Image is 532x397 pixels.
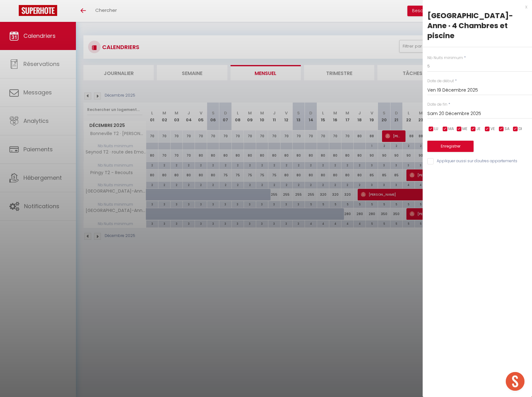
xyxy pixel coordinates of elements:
div: x [423,3,527,11]
div: [GEOGRAPHIC_DATA]-Anne · 4 Chambres et piscine [427,11,527,41]
label: Date de fin [427,102,447,108]
span: DI [519,126,522,132]
span: VE [490,126,495,132]
label: Date de début [427,78,454,84]
span: ME [462,126,467,132]
span: SA [505,126,510,132]
button: Enregistrer [427,141,474,152]
div: Ouvrir le chat [506,372,525,391]
span: MA [448,126,454,132]
span: LU [434,126,438,132]
span: JE [476,126,480,132]
label: Nb Nuits minimum [427,55,463,61]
